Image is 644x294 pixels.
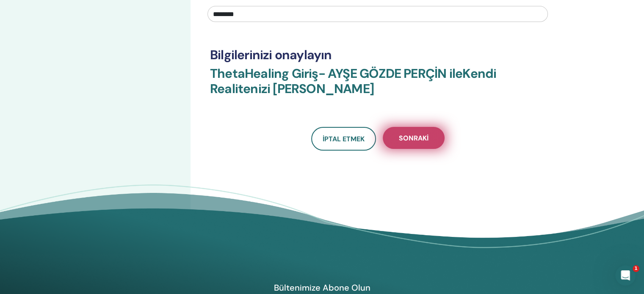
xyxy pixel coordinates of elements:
font: Kendi Realitenizi [PERSON_NAME] [210,65,496,97]
iframe: Intercom canlı sohbet [615,265,636,286]
font: 1 [634,266,638,271]
font: ThetaHealing Giriş- AYŞE GÖZDE PERÇİN [210,65,446,82]
font: Sonraki [399,134,428,143]
font: İptal etmek [323,135,365,143]
button: Sonraki [383,127,445,149]
font: Bilgilerinizi onaylayın [210,47,332,63]
font: Bültenimize Abone Olun [274,282,370,293]
a: İptal etmek [311,127,376,151]
font: ile [449,65,463,82]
